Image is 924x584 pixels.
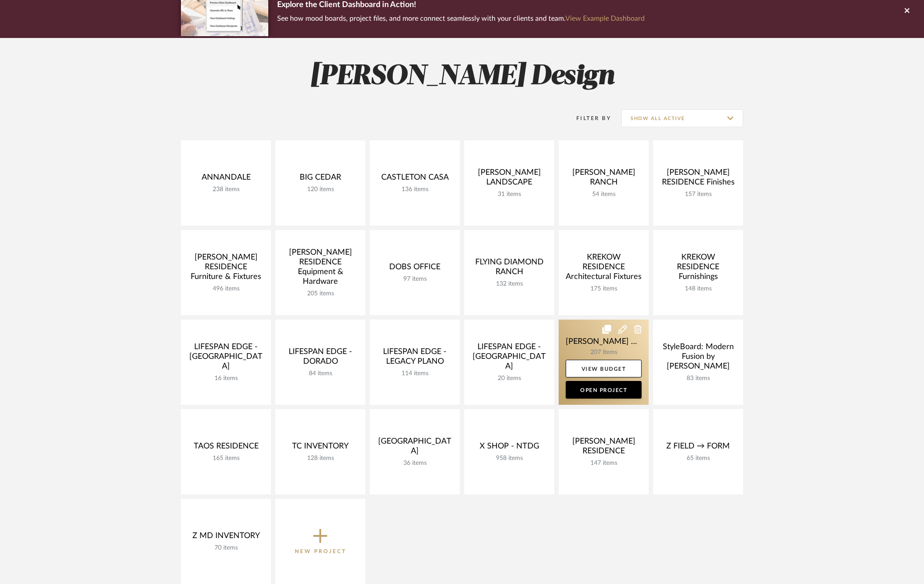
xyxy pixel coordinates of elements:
[188,342,264,375] div: LIFESPAN EDGE - [GEOGRAPHIC_DATA]
[660,191,736,198] div: 157 items
[660,285,736,293] div: 148 items
[566,252,642,285] div: KREKOW RESIDENCE Architectural Fixtures
[660,455,736,462] div: 65 items
[377,275,453,283] div: 97 items
[471,168,547,191] div: [PERSON_NAME] LANDSCAPE
[471,280,547,288] div: 132 items
[295,547,346,556] p: New Project
[282,370,358,377] div: 84 items
[471,342,547,375] div: LIFESPAN EDGE - [GEOGRAPHIC_DATA]
[566,191,642,198] div: 54 items
[188,173,264,186] div: ANNANDALE
[471,455,547,462] div: 958 items
[144,60,780,93] h2: [PERSON_NAME] Design
[282,186,358,193] div: 120 items
[660,168,736,191] div: [PERSON_NAME] RESIDENCE Finishes
[188,252,264,285] div: [PERSON_NAME] RESIDENCE Furniture & Fixtures
[471,257,547,280] div: FLYING DIAMOND RANCH
[660,342,736,375] div: StyleBoard: Modern Fusion by [PERSON_NAME]
[565,114,611,123] div: Filter By
[188,544,264,552] div: 70 items
[275,499,365,584] button: New Project
[377,347,453,370] div: LIFESPAN EDGE - LEGACY PLANO
[282,248,358,290] div: [PERSON_NAME] RESIDENCE Equipment & Hardware
[282,173,358,186] div: BIG CEDAR
[377,173,453,186] div: CASTLETON CASA
[566,168,642,191] div: [PERSON_NAME] RANCH
[471,191,547,198] div: 31 items
[565,15,645,22] a: View Example Dashboard
[377,437,453,460] div: [GEOGRAPHIC_DATA]
[277,12,645,25] p: See how mood boards, project files, and more connect seamlessly with your clients and team.
[282,290,358,298] div: 205 items
[660,375,736,382] div: 83 items
[377,262,453,275] div: DOBS OFFICE
[377,370,453,377] div: 114 items
[566,437,642,460] div: [PERSON_NAME] RESIDENCE
[282,455,358,462] div: 128 items
[188,375,264,382] div: 16 items
[282,347,358,370] div: LIFESPAN EDGE - DORADO
[566,285,642,293] div: 175 items
[188,186,264,193] div: 238 items
[471,375,547,382] div: 20 items
[660,252,736,285] div: KREKOW RESIDENCE Furnishings
[566,381,642,399] a: Open Project
[282,441,358,455] div: TC INVENTORY
[188,455,264,462] div: 165 items
[377,186,453,193] div: 136 items
[377,460,453,467] div: 36 items
[188,441,264,455] div: TAOS RESIDENCE
[566,460,642,467] div: 147 items
[566,360,642,377] a: View Budget
[660,441,736,455] div: Z FIELD → FORM
[471,441,547,455] div: X SHOP - NTDG
[188,285,264,293] div: 496 items
[188,531,264,544] div: Z MD INVENTORY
